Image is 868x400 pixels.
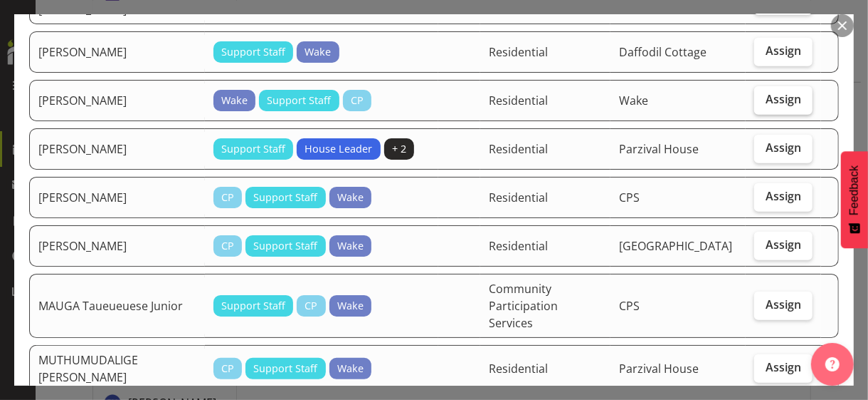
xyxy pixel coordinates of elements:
span: Residential [489,141,548,157]
td: MAUGA Taueueuese Junior [29,274,205,338]
span: CPS [619,190,640,205]
span: Wake [337,190,364,205]
span: Assign [766,92,801,106]
span: Residential [489,238,548,254]
span: Residential [489,44,548,60]
span: Residential [489,361,548,376]
span: CP [221,361,234,376]
span: Assign [766,140,801,155]
span: Support Staff [253,190,317,205]
span: Residential [489,190,548,205]
span: Assign [766,43,801,58]
span: CP [221,238,234,254]
td: [PERSON_NAME] [29,225,205,267]
span: Support Staff [221,141,285,157]
span: House Leader [305,141,372,157]
span: Wake [221,93,248,108]
td: [PERSON_NAME] [29,31,205,73]
td: [PERSON_NAME] [29,80,205,121]
span: Parzival House [619,361,699,376]
img: help-xxl-2.png [825,357,840,371]
span: Parzival House [619,141,699,157]
span: Wake [305,44,331,60]
span: Feedback [848,165,861,215]
span: Daffodil Cottage [619,44,706,60]
td: [PERSON_NAME] [29,177,205,218]
span: Wake [619,93,648,108]
span: Support Staff [253,361,317,376]
td: [PERSON_NAME] [29,128,205,170]
span: Wake [337,361,364,376]
span: Residential [489,93,548,108]
span: Support Staff [253,238,317,254]
button: Feedback - Show survey [841,151,868,248]
td: MUTHUMUDALIGE [PERSON_NAME] [29,345,205,392]
span: Support Staff [221,44,285,60]
span: Assign [766,237,801,252]
span: + 2 [392,141,406,157]
span: CP [221,190,234,205]
span: Support Staff [267,93,331,108]
span: Wake [337,238,364,254]
span: [GEOGRAPHIC_DATA] [619,238,732,254]
span: CP [351,93,364,108]
span: CP [305,298,317,314]
span: Community Participation Services [489,281,558,331]
span: Assign [766,360,801,374]
span: CPS [619,298,640,314]
span: Wake [337,298,364,314]
span: Assign [766,189,801,203]
span: Assign [766,297,801,312]
span: Support Staff [221,298,285,314]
